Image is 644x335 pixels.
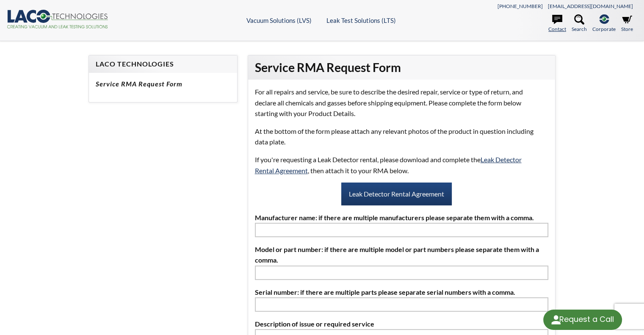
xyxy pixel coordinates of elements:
[255,86,539,119] p: For all repairs and service, be sure to describe the desired repair, service or type of return, a...
[326,17,396,24] a: Leak Test Solutions (LTS)
[592,25,616,33] span: Corporate
[543,310,622,330] div: Request a Call
[548,14,566,33] a: Contact
[549,313,563,327] img: round button
[96,80,230,89] h5: Service RMA Request Form
[621,14,633,33] a: Store
[255,212,549,223] label: Manufacturer name: if there are multiple manufacturers please separate them with a comma.
[255,287,549,298] label: Serial number: if there are multiple parts please separate serial numbers with a comma.
[341,183,452,205] a: Leak Detector Rental Agreement
[255,60,549,75] h2: Service RMA Request Form
[255,126,539,147] p: At the bottom of the form please attach any relevant photos of the product in question including ...
[572,14,587,33] a: Search
[559,310,614,329] div: Request a Call
[255,154,539,176] p: If you're requesting a Leak Detector rental, please download and complete the , then attach it to...
[498,3,543,9] a: [PHONE_NUMBER]
[548,3,633,9] a: [EMAIL_ADDRESS][DOMAIN_NAME]
[255,155,522,174] a: Leak Detector Rental Agreement
[246,17,312,24] a: Vacuum Solutions (LVS)
[255,244,549,266] label: Model or part number: if there are multiple model or part numbers please separate them with a comma.
[255,318,549,329] label: Description of issue or required service
[96,60,230,69] h4: LACO Technologies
